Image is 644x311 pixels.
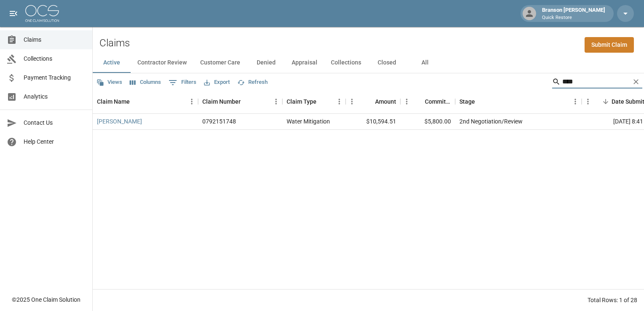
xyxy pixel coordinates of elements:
[287,90,317,113] div: Claim Type
[193,53,247,73] button: Customer Care
[241,96,252,107] button: Sort
[324,53,368,73] button: Collections
[539,6,609,21] div: Branson [PERSON_NAME]
[455,90,582,113] div: Stage
[24,35,86,44] span: Claims
[400,114,455,130] div: $5,800.00
[24,118,86,127] span: Contact Us
[128,76,163,89] button: Select columns
[24,137,86,146] span: Help Center
[130,96,142,107] button: Sort
[585,37,634,53] a: Submit Claim
[99,37,130,49] h2: Claims
[24,92,86,101] span: Analytics
[346,90,400,113] div: Amount
[25,5,59,22] img: ocs-logo-white-transparent.png
[97,117,142,126] a: [PERSON_NAME]
[400,90,455,113] div: Committed Amount
[588,296,637,304] div: Total Rows: 1 of 28
[202,90,241,113] div: Claim Number
[459,117,523,126] div: 2nd Negotiation/Review
[400,95,413,108] button: Menu
[630,75,642,88] button: Clear
[5,5,22,22] button: open drawer
[97,90,130,113] div: Claim Name
[285,53,324,73] button: Appraisal
[333,95,346,108] button: Menu
[93,90,198,113] div: Claim Name
[552,75,642,90] div: Search
[247,53,285,73] button: Denied
[317,96,328,107] button: Sort
[375,90,396,113] div: Amount
[270,95,282,108] button: Menu
[542,14,605,21] p: Quick Restore
[202,76,232,89] button: Export
[413,96,425,107] button: Sort
[198,90,282,113] div: Claim Number
[12,295,80,304] div: © 2025 One Claim Solution
[582,95,594,108] button: Menu
[346,95,358,108] button: Menu
[406,53,444,73] button: All
[166,76,199,89] button: Show filters
[24,73,86,82] span: Payment Tracking
[235,76,270,89] button: Refresh
[475,96,487,107] button: Sort
[363,96,375,107] button: Sort
[94,76,124,89] button: Views
[287,117,330,126] div: Water Mitigation
[185,95,198,108] button: Menu
[131,53,193,73] button: Contractor Review
[569,95,582,108] button: Menu
[600,96,612,107] button: Sort
[202,117,236,126] div: 0792151748
[425,90,451,113] div: Committed Amount
[459,90,475,113] div: Stage
[346,114,400,130] div: $10,594.51
[368,53,406,73] button: Closed
[93,53,644,73] div: dynamic tabs
[282,90,346,113] div: Claim Type
[24,54,86,63] span: Collections
[93,53,131,73] button: Active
